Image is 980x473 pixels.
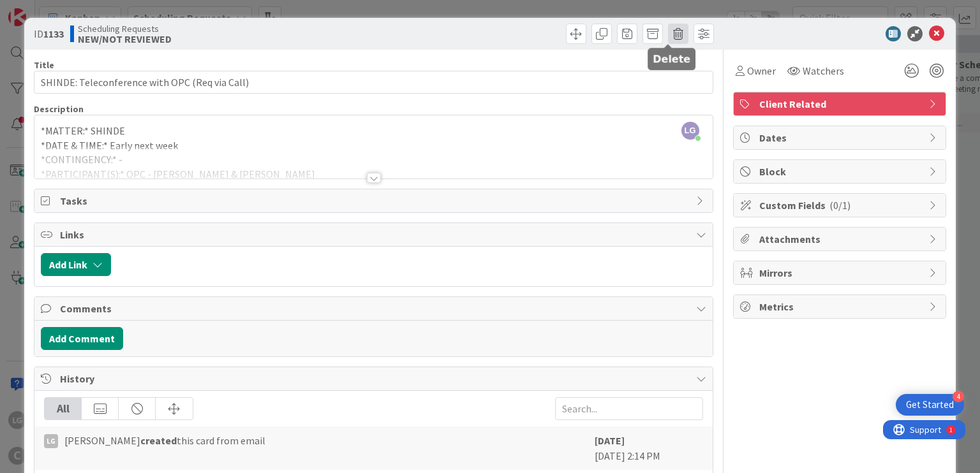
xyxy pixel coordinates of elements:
b: NEW/NOT REVIEWED [78,34,172,44]
span: Links [60,227,689,242]
span: Block [759,164,923,179]
div: [DATE] 2:14 PM [595,433,703,463]
span: Metrics [759,299,923,314]
div: Get Started [906,398,954,411]
p: *MATTER:* SHINDE [41,124,706,138]
span: Comments [60,301,689,316]
div: 4 [953,391,964,402]
span: ID [34,26,64,41]
span: Scheduling Requests [78,24,172,34]
label: Title [34,59,54,71]
div: LG [44,434,58,448]
span: Dates [759,130,923,145]
button: Add Comment [41,327,123,350]
span: Support [27,2,58,17]
button: Add Link [41,253,111,276]
b: 1133 [43,27,64,40]
span: ( 0/1 ) [829,199,850,212]
span: [PERSON_NAME] this card from email [64,433,265,448]
div: 1 [66,5,70,15]
h5: Delete [653,53,690,65]
span: Watchers [803,63,844,78]
input: Search... [555,397,703,420]
span: Description [34,103,84,115]
span: Client Related [759,96,923,112]
p: *DATE & TIME:* Early next week [41,138,706,153]
b: [DATE] [595,434,625,447]
span: Custom Fields [759,198,923,213]
div: Open Get Started checklist, remaining modules: 4 [896,394,964,416]
span: Attachments [759,231,923,247]
span: Mirrors [759,265,923,280]
span: Tasks [60,193,689,208]
span: Owner [747,63,776,78]
div: All [45,398,82,419]
b: created [140,434,177,447]
input: type card name here... [34,71,713,94]
span: LG [681,122,699,140]
span: History [60,371,689,386]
